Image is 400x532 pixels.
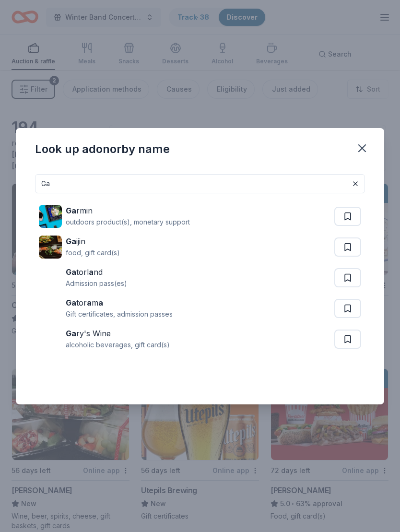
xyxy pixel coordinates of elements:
div: tor m [66,297,173,308]
strong: Ga [66,206,76,215]
div: ry's Wine [66,328,170,339]
strong: Ga [66,236,76,246]
strong: a [98,298,103,307]
strong: a [89,267,94,277]
div: Look up a donor by name [35,142,170,157]
div: ijin [66,236,120,247]
div: rmin [66,205,190,216]
strong: Ga [66,298,76,307]
div: food, gift card(s) [66,247,120,259]
strong: a [87,298,92,307]
div: Gift certificates, admission passes [66,308,173,320]
input: Search [35,174,365,193]
img: Image for Garmin [39,205,62,228]
div: torl nd [66,266,127,278]
div: outdoors product(s), monetary support [66,216,190,228]
strong: Ga [66,329,76,338]
img: Image for Gatorama [39,297,62,320]
div: Admission pass(es) [66,278,127,289]
strong: Ga [66,267,76,277]
img: Image for Gaijin [39,236,62,259]
img: Image for Gary's Wine [39,328,62,351]
img: Image for Gatorland [39,266,62,289]
div: alcoholic beverages, gift card(s) [66,339,170,351]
